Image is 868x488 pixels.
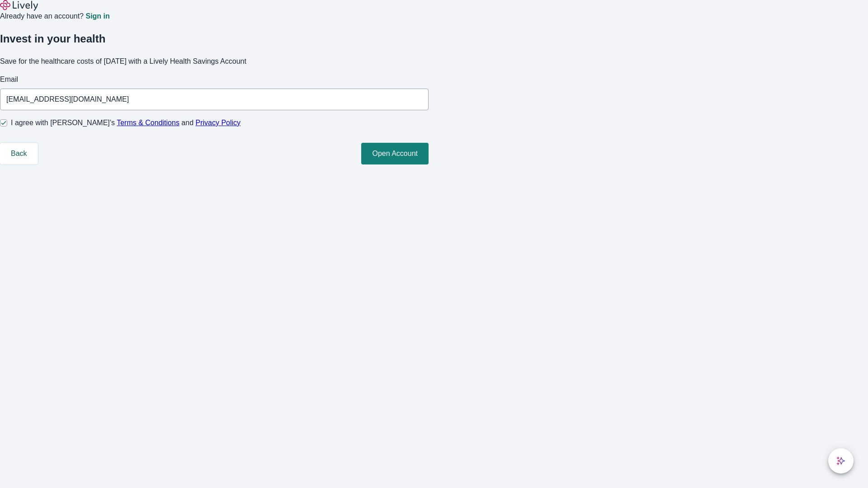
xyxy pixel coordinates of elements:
button: Open Account [361,143,429,164]
a: Sign in [85,13,109,20]
a: Terms & Conditions [117,119,179,127]
svg: Lively AI Assistant [836,456,845,465]
button: chat [828,448,854,474]
span: I agree with [PERSON_NAME]’s and [11,117,241,128]
a: Privacy Policy [196,119,241,127]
